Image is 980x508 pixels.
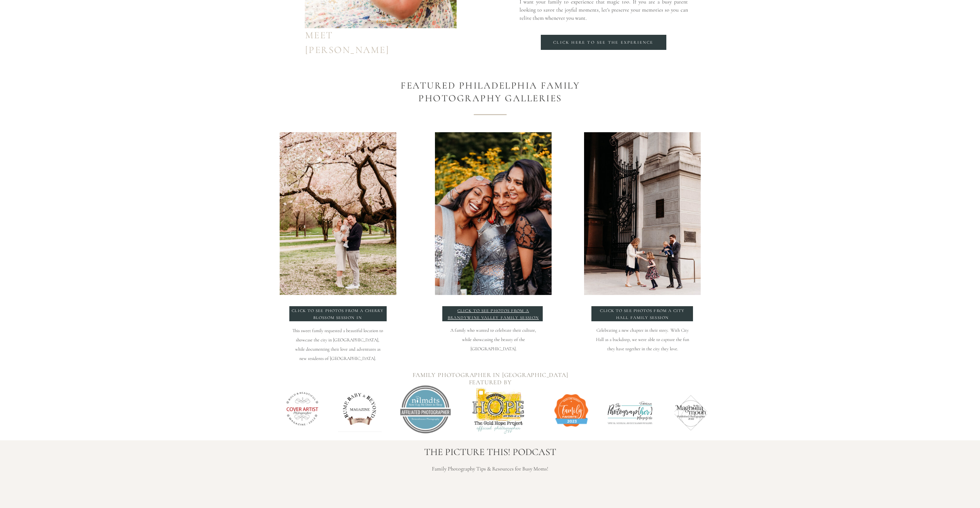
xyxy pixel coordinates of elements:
[550,39,657,46] a: Click here to see the Experience
[389,447,592,467] h2: the picture this! podcast
[596,326,689,362] p: Celebrating a new chapter in their story. With City Hall as a backdrop, we were able to capture t...
[291,307,384,321] a: click to see photos from a Cherry blossom session in [GEOGRAPHIC_DATA]
[447,326,540,362] p: A family who wanted to celebrate their culture, while showcasing the beauty of the [GEOGRAPHIC_DA...
[305,28,404,41] div: Meet [PERSON_NAME]
[291,326,384,363] p: This sweet family requested a beautiful location to showcase the city in [GEOGRAPHIC_DATA], while...
[447,307,540,319] a: click to see photos from a Brandywine Valley Family Session
[396,372,585,379] h3: Family Photographer In [GEOGRAPHIC_DATA] featured by
[596,307,689,319] a: click to see photos from a City hall family session
[371,79,610,104] h2: FEATURED PHILADELPHIA FAMILY PHOTOGRAPHY GALLERIES
[364,464,617,476] p: Family Photography Tips & Resources for Busy Moms!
